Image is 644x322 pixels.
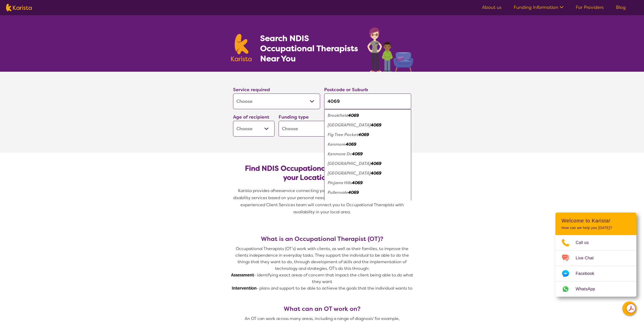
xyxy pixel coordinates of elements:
input: Type [324,93,411,109]
h2: Welcome to Karista! [562,218,630,224]
ul: Choose channel [555,235,636,297]
em: Pinjarra Hills [328,180,352,185]
em: 4069 [348,190,359,195]
div: Kenmore Dc 4069 [327,149,409,159]
span: WhatsApp [576,285,601,293]
em: 4069 [348,113,359,118]
em: [GEOGRAPHIC_DATA] [328,199,371,205]
span: Karista provides a [238,188,273,193]
div: Chapel Hill 4069 [327,120,409,130]
a: Funding Information [514,4,564,10]
p: How can we help you [DATE]? [562,226,630,230]
div: Kenmore 4069 [327,140,409,149]
h3: What is an Occupational Therapist (OT)? [231,235,413,242]
p: Occupational Therapists (OT’s) work with clients, as well as their families, to improve the clien... [231,245,413,272]
label: Postcode or Suburb [324,87,368,93]
em: Kenmore [328,142,346,147]
em: 4069 [352,151,363,157]
span: Facebook [576,270,600,277]
em: Brookfield [328,113,348,118]
img: occupational-therapy [367,27,413,72]
label: Service required [233,87,270,93]
div: Upper Brookfield 4069 [327,197,409,207]
img: Karista logo [6,4,32,11]
label: Funding type [279,114,309,120]
em: Pullenvale [328,190,348,195]
em: 4069 [358,132,369,137]
span: Live Chat [576,254,600,262]
div: Channel Menu [555,213,636,297]
a: About us [482,4,502,10]
em: 4069 [371,161,381,166]
a: For Providers [576,4,604,10]
em: 4069 [371,199,381,205]
button: Channel Menu [622,301,636,316]
div: Fig Tree Pocket 4069 [327,130,409,140]
em: 4069 [371,122,381,128]
span: Call us [576,239,595,247]
strong: Intervention [232,286,257,291]
div: Pinjarra Hills 4069 [327,178,409,188]
div: Pullenvale 4069 [327,188,409,197]
p: - identifying exact areas of concern that impact the client being able to do what they want [231,272,413,285]
em: [GEOGRAPHIC_DATA] [328,171,371,176]
h2: Find NDIS Occupational Therapists based on your Location & Needs [237,164,407,182]
h3: What can an OT work on? [231,305,413,312]
em: Fig Tree Pocket [328,132,358,137]
p: - plans and support to be able to achieve the goals that the individual wants to [231,285,413,292]
em: 4069 [352,180,363,185]
a: Blog [616,4,626,10]
em: [GEOGRAPHIC_DATA] [328,122,371,128]
div: Brookfield 4069 [327,111,409,120]
em: [GEOGRAPHIC_DATA] [328,161,371,166]
div: Kenmore East 4069 [327,159,409,168]
span: free [273,188,281,193]
span: service connecting you with Occupational Therapists and other disability services based on your p... [233,188,412,215]
strong: Assessment [231,272,254,278]
a: Web link opens in a new tab. [555,281,636,297]
div: Kenmore Hills 4069 [327,168,409,178]
label: Age of recipient [233,114,269,120]
em: 4069 [371,171,381,176]
em: 4069 [346,142,356,147]
em: Kenmore Dc [328,151,352,157]
h1: Search NDIS Occupational Therapists Near You [260,33,359,64]
img: Karista logo [231,34,252,61]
